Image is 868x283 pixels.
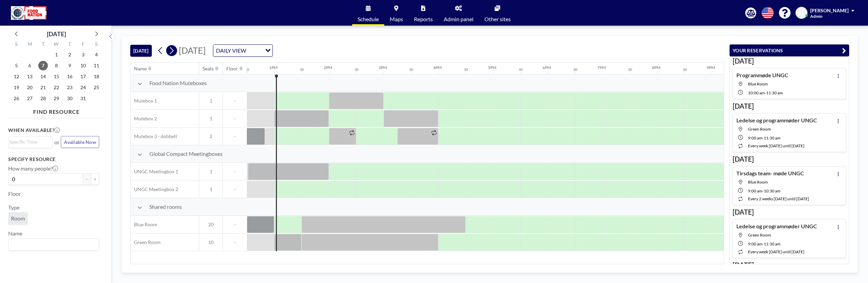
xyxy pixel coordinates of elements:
[92,50,101,59] span: Saturday, October 4, 2025
[11,6,46,20] img: organization-logo
[766,90,783,95] span: 11:30 AM
[748,196,809,201] span: every 2 weeks [DATE] until [DATE]
[736,72,788,79] h4: Programmøde UNGC
[12,61,21,70] span: Sunday, October 5, 2025
[199,221,223,228] span: 20
[736,170,804,177] h4: Tirsdags team- møde UNGC
[38,61,48,70] span: Tuesday, October 7, 2025
[764,188,780,193] span: 10:30 AM
[52,72,61,81] span: Wednesday, October 15, 2025
[8,230,22,237] label: Name
[54,139,59,146] span: or
[213,45,272,56] div: Search for option
[733,261,846,269] h3: [DATE]
[25,83,35,92] span: Monday, October 20, 2025
[149,203,182,210] span: Shared rooms
[414,16,433,22] span: Reports
[378,65,387,70] div: 3PM
[245,67,249,72] div: 30
[199,116,223,122] span: 1
[736,117,817,124] h4: Ledelse og programmøder UNGC
[764,135,780,140] span: 11:30 AM
[223,116,247,122] span: -
[762,188,764,193] span: -
[50,40,63,49] div: W
[433,65,442,70] div: 4PM
[199,98,223,104] span: 1
[90,40,103,49] div: S
[223,133,247,139] span: -
[8,106,105,115] h4: FIND RESOURCE
[65,83,75,92] span: Thursday, October 23, 2025
[12,83,21,92] span: Sunday, October 19, 2025
[543,65,551,70] div: 6PM
[223,169,247,175] span: -
[215,46,248,55] span: DAILY VIEW
[179,45,206,55] span: [DATE]
[748,126,771,132] span: Green Room
[76,40,90,49] div: F
[91,173,99,185] button: +
[37,40,50,49] div: T
[764,241,780,246] span: 11:30 AM
[707,65,715,70] div: 9PM
[131,98,157,104] span: Mutebox 1
[597,65,606,70] div: 7PM
[149,80,207,86] span: Food Nation Muteboxes
[223,221,247,228] span: -
[64,139,96,145] span: Available Now
[748,90,765,95] span: 10:00 AM
[748,241,762,246] span: 9:00 AM
[52,83,61,92] span: Wednesday, October 22, 2025
[131,169,178,175] span: UNGC Meetingbox 1
[9,137,53,147] div: Search for option
[748,179,768,185] span: Blue Room
[358,16,379,22] span: Schedule
[65,72,75,81] span: Thursday, October 16, 2025
[78,50,88,59] span: Friday, October 3, 2025
[733,102,846,110] h3: [DATE]
[131,239,161,245] span: Green Room
[8,190,21,197] label: Floor
[78,61,88,70] span: Friday, October 10, 2025
[78,72,88,81] span: Friday, October 17, 2025
[444,16,473,22] span: Admin panel
[733,57,846,65] h3: [DATE]
[355,67,359,72] div: 30
[810,8,849,13] span: [PERSON_NAME]
[736,223,817,230] h4: Ledelse og programmøder UNGC
[92,83,101,92] span: Saturday, October 25, 2025
[300,67,304,72] div: 30
[78,83,88,92] span: Friday, October 24, 2025
[11,215,25,221] span: Room
[683,67,687,72] div: 30
[78,94,88,103] span: Friday, October 31, 2025
[9,240,95,249] input: Search for option
[765,90,766,95] span: -
[390,16,403,22] span: Maps
[8,165,58,172] label: How many people?
[324,65,332,70] div: 2PM
[134,66,147,72] div: Name
[131,221,157,228] span: Blue Room
[199,169,223,175] span: 1
[488,65,496,70] div: 5PM
[573,67,577,72] div: 30
[223,239,247,245] span: -
[52,50,61,59] span: Wednesday, October 1, 2025
[38,83,48,92] span: Tuesday, October 21, 2025
[63,40,76,49] div: T
[223,186,247,192] span: -
[9,138,49,146] input: Search for option
[149,150,223,157] span: Global Compact Meetingboxes
[8,204,19,211] label: Type
[730,44,849,56] button: YOUR RESERVATIONS
[8,156,99,162] h3: Specify resource
[47,29,66,39] div: [DATE]
[38,94,48,103] span: Tuesday, October 28, 2025
[226,66,238,72] div: Floor
[223,98,247,104] span: -
[652,65,660,70] div: 8PM
[130,45,152,57] button: [DATE]
[131,133,177,139] span: Mutebox 3 - dobbelt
